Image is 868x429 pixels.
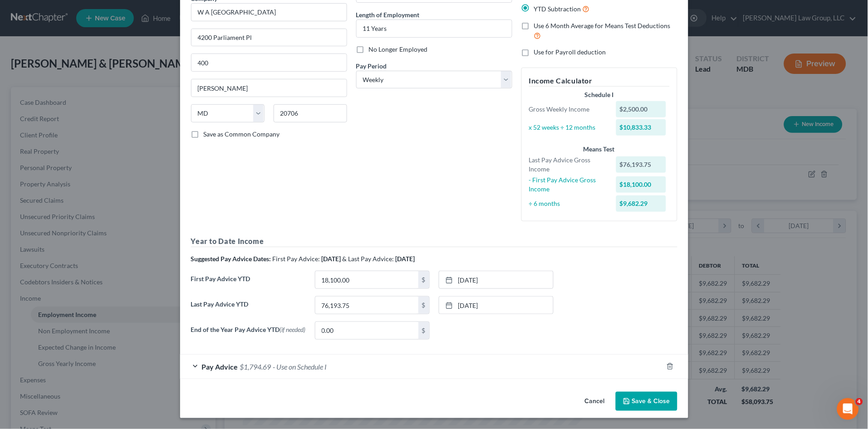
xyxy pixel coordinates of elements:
span: 4 [856,398,863,405]
span: $1,794.69 [240,362,271,371]
input: 0.00 [315,297,418,314]
div: x 52 weeks ÷ 12 months [525,123,612,132]
div: - First Pay Advice Gross Income [525,175,612,194]
label: Length of Employment [356,10,420,19]
span: Pay Period [356,62,387,70]
input: 0.00 [315,322,418,339]
div: $ [418,297,429,314]
div: $2,500.00 [616,101,666,117]
label: Last Pay Advice YTD [186,296,310,322]
input: Enter address... [191,29,347,46]
button: Cancel [578,393,612,411]
span: Save as Common Company [204,130,280,138]
button: Save & Close [616,392,677,411]
input: ex: 2 years [357,20,512,37]
span: Use for Payroll deduction [534,48,606,56]
a: [DATE] [439,271,553,288]
div: Means Test [529,145,670,154]
span: Use 6 Month Average for Means Test Deductions [534,22,671,29]
div: Schedule I [529,90,670,99]
span: Pay Advice [202,362,238,371]
input: Unit, Suite, etc... [191,54,347,71]
div: $76,193.75 [616,156,666,173]
input: Enter zip... [274,104,347,122]
a: [DATE] [439,297,553,314]
strong: [DATE] [396,255,415,263]
div: $9,682.29 [616,195,666,212]
h5: Year to Date Income [191,236,677,247]
input: Search company by name... [191,3,347,21]
div: $ [418,271,429,288]
input: 0.00 [315,271,418,288]
span: - Use on Schedule I [273,362,327,371]
iframe: Intercom live chat [837,398,859,420]
div: $ [418,322,429,339]
label: End of the Year Pay Advice YTD [186,322,310,347]
span: (if needed) [280,326,306,333]
span: First Pay Advice: [273,255,320,263]
div: ÷ 6 months [525,199,612,208]
div: Gross Weekly Income [525,105,612,114]
span: YTD Subtraction [534,5,581,13]
div: Last Pay Advice Gross Income [525,156,612,174]
div: $18,100.00 [616,176,666,193]
strong: Suggested Pay Advice Dates: [191,255,271,263]
input: Enter city... [191,79,347,97]
h5: Income Calculator [529,75,670,87]
div: $10,833.33 [616,119,666,136]
span: & Last Pay Advice: [343,255,394,263]
span: No Longer Employed [369,45,428,53]
label: First Pay Advice YTD [186,271,310,296]
strong: [DATE] [322,255,341,263]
